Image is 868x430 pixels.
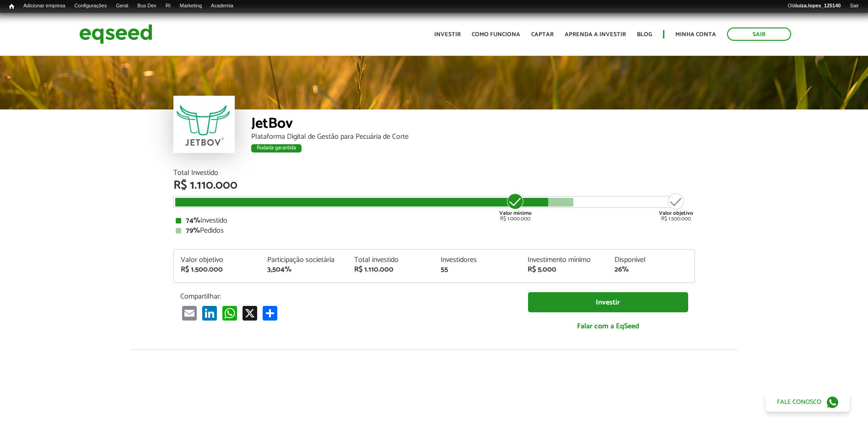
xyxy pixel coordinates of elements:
div: 55 [441,266,514,273]
a: Geral [111,2,133,10]
a: Sair [845,2,863,10]
div: R$ 1.500.000 [181,266,254,273]
div: R$ 5.000 [528,266,601,273]
a: Investir [528,292,688,313]
a: Fale conosco [766,392,850,412]
a: Academia [206,2,238,10]
div: Investidores [441,256,514,264]
a: Sair [727,27,791,41]
div: 26% [615,266,688,273]
strong: 79% [186,224,200,237]
a: Compartilhar [261,305,279,321]
a: Configurações [70,2,112,10]
div: R$ 1.500.000 [659,192,693,222]
div: Total Investido [173,169,695,177]
div: Participação societária [267,256,340,264]
a: Início [5,2,19,11]
strong: luiza.lopes_125140 [796,3,841,8]
a: WhatsApp [221,305,239,321]
div: 3,504% [267,266,340,273]
div: Investimento mínimo [528,256,601,264]
a: Captar [531,32,554,38]
a: Minha conta [675,32,716,38]
a: Bus Dev [133,2,161,10]
a: LinkedIn [200,305,219,321]
a: Como funciona [472,32,520,38]
a: Marketing [175,2,206,10]
div: Investido [176,217,693,224]
div: Pedidos [176,227,693,234]
strong: 74% [186,214,200,227]
div: Rodada garantida [251,144,302,152]
a: RI [161,2,175,10]
a: X [241,305,259,321]
div: Total investido [354,256,427,264]
div: R$ 1.110.000 [173,180,695,191]
strong: Valor objetivo [659,209,693,218]
a: Oláluiza.lopes_125140 [783,2,845,10]
div: R$ 1.110.000 [354,266,427,273]
a: Blog [637,32,652,38]
a: Adicionar empresa [19,2,70,10]
div: Valor objetivo [181,256,254,264]
a: Investir [434,32,461,38]
span: Início [9,3,14,10]
img: EqSeed [79,22,152,46]
div: Disponível [615,256,688,264]
div: JetBov [251,116,695,133]
a: Falar com a EqSeed [528,317,688,336]
p: Compartilhar: [180,292,514,301]
a: Email [180,305,199,321]
a: Aprenda a investir [565,32,626,38]
div: Plataforma Digital de Gestão para Pecuária de Corte [251,133,695,141]
div: R$ 1.000.000 [498,192,533,222]
strong: Valor mínimo [499,209,532,218]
